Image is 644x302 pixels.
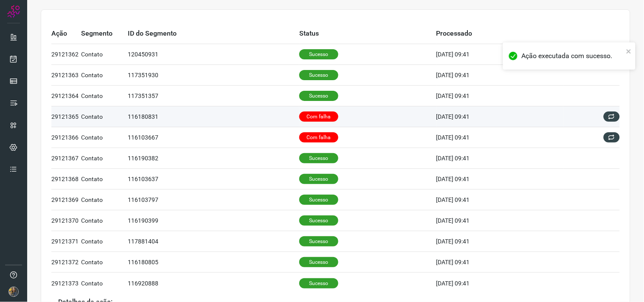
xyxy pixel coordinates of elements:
[299,195,338,205] p: Sucesso
[51,210,81,231] td: 29121370
[128,169,299,190] td: 116103637
[51,148,81,169] td: 29121367
[436,44,563,65] td: [DATE] 09:41
[436,148,563,169] td: [DATE] 09:41
[128,148,299,169] td: 116190382
[299,91,338,101] p: Sucesso
[128,65,299,86] td: 117351930
[81,210,128,231] td: Contato
[128,106,299,127] td: 116180831
[81,23,128,44] td: Segmento
[51,65,81,86] td: 29121363
[81,169,128,190] td: Contato
[51,44,81,65] td: 29121362
[436,86,563,106] td: [DATE] 09:41
[81,190,128,210] td: Contato
[436,210,563,231] td: [DATE] 09:41
[299,174,338,184] p: Sucesso
[436,169,563,190] td: [DATE] 09:41
[81,44,128,65] td: Contato
[51,23,81,44] td: Ação
[299,257,338,267] p: Sucesso
[128,86,299,106] td: 117351357
[299,132,338,143] p: Com falha
[51,86,81,106] td: 29121364
[436,106,563,127] td: [DATE] 09:41
[81,127,128,148] td: Contato
[299,278,338,288] p: Sucesso
[81,86,128,106] td: Contato
[81,252,128,273] td: Contato
[626,46,632,56] button: close
[81,65,128,86] td: Contato
[51,190,81,210] td: 29121369
[8,287,19,297] img: 7a73bbd33957484e769acd1c40d0590e.JPG
[51,252,81,273] td: 29121372
[299,236,338,246] p: Sucesso
[81,231,128,252] td: Contato
[436,252,563,273] td: [DATE] 09:41
[128,44,299,65] td: 120450931
[436,127,563,148] td: [DATE] 09:41
[522,51,624,61] div: Ação executada com sucesso.
[128,210,299,231] td: 116190399
[128,190,299,210] td: 116103797
[299,215,338,226] p: Sucesso
[81,106,128,127] td: Contato
[81,273,128,294] td: Contato
[299,49,338,59] p: Sucesso
[51,273,81,294] td: 29121373
[128,23,299,44] td: ID do Segmento
[51,231,81,252] td: 29121371
[7,5,20,18] img: Logo
[81,148,128,169] td: Contato
[436,65,563,86] td: [DATE] 09:41
[128,127,299,148] td: 116103667
[436,273,563,294] td: [DATE] 09:41
[51,106,81,127] td: 29121365
[128,273,299,294] td: 116920888
[436,23,563,44] td: Processado
[299,23,436,44] td: Status
[436,231,563,252] td: [DATE] 09:41
[299,70,338,80] p: Sucesso
[51,169,81,190] td: 29121368
[436,190,563,210] td: [DATE] 09:41
[51,127,81,148] td: 29121366
[299,112,338,122] p: Com falha
[128,252,299,273] td: 116180805
[128,231,299,252] td: 117881404
[299,153,338,163] p: Sucesso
